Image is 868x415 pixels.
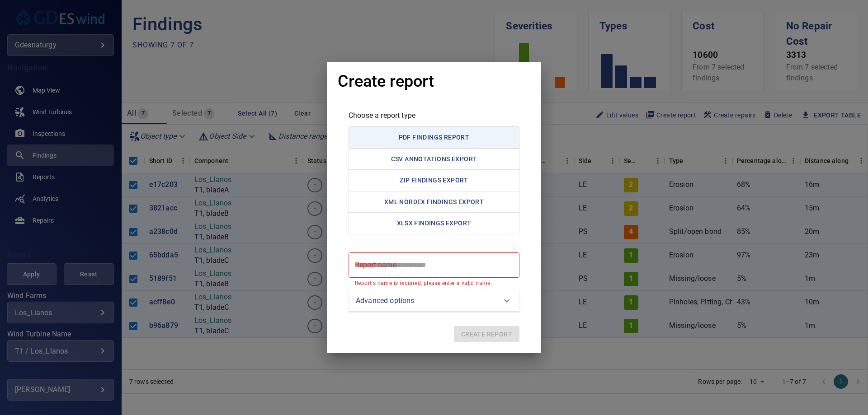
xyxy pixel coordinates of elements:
[356,295,414,306] p: Advanced options
[349,212,519,234] button: Spreadsheet with information and comments for each finding.
[349,191,519,213] button: XML report containing inspection and damage information plus embedded images
[338,73,434,91] h1: Create report
[355,279,513,288] p: Report's name is required, please enter a valid name.
[349,290,519,312] div: Advanced options
[349,110,519,121] p: Choose a report type
[349,148,519,170] button: Spreadsheet with information about every instance (annotation) of a finding
[349,169,519,191] button: zip report containing images, plus a spreadsheet with information and comments
[349,126,519,149] button: pdf report containing images, information and comments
